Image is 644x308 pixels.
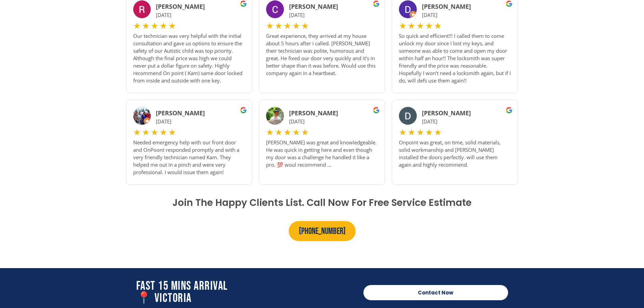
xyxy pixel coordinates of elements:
[416,21,424,30] i: ★
[275,21,282,30] i: ★
[289,110,378,117] h3: [PERSON_NAME]
[266,0,284,18] img: Locksmiths Locations 9
[133,139,245,176] p: Needed emergency help with our front door and OnPoont responded promptly and with a very friendly...
[133,32,245,84] p: Our technician was very helpful with the initial consultation and gave us options to ensure the s...
[133,21,141,30] i: ★
[301,21,309,30] i: ★
[425,21,433,30] i: ★
[266,128,273,137] i: ★
[275,128,282,137] i: ★
[292,21,300,30] i: ★
[399,0,417,18] img: Locksmiths Locations 10
[133,21,176,30] div: 5/5
[399,128,406,137] i: ★
[408,21,415,30] i: ★
[160,128,167,137] i: ★
[168,21,176,30] i: ★
[284,21,291,30] i: ★
[301,128,309,137] i: ★
[133,128,141,137] i: ★
[289,117,378,126] p: [DATE]
[434,128,442,137] i: ★
[266,107,284,125] img: Locksmiths Locations 12
[133,107,151,125] img: Locksmiths Locations 11
[425,128,433,137] i: ★
[422,110,511,117] h3: [PERSON_NAME]
[289,221,356,241] a: [PHONE_NUMBER]
[160,21,167,30] i: ★
[133,0,151,18] img: Locksmiths Locations 8
[123,198,522,208] h4: Join the happy clients list. call now for free Service estimate
[422,10,511,20] p: [DATE]
[151,21,158,30] i: ★
[363,285,508,300] a: Contact Now
[299,226,345,237] span: [PHONE_NUMBER]
[266,21,273,30] i: ★
[156,117,245,126] p: [DATE]
[408,128,415,137] i: ★
[422,3,511,10] h3: [PERSON_NAME]
[151,128,158,137] i: ★
[142,21,149,30] i: ★
[156,110,245,117] h3: [PERSON_NAME]
[399,139,511,168] p: Onpoint was great, on time, solid materials, solid workmanship and [PERSON_NAME] installed the do...
[399,128,442,137] div: 5/5
[399,32,511,84] p: So quick and efficient!!! I called them to come unlock my door since I lost my keys, and someone ...
[289,10,378,20] p: [DATE]
[168,128,176,137] i: ★
[416,128,424,137] i: ★
[418,290,453,295] span: Contact Now
[399,21,442,30] div: 5/5
[399,21,406,30] i: ★
[142,128,149,137] i: ★
[284,128,291,137] i: ★
[156,3,245,10] h3: [PERSON_NAME]
[434,21,442,30] i: ★
[266,21,309,30] div: 5/5
[266,32,378,77] p: Great experience, they arrived at my house about 5 hours after i called. [PERSON_NAME] their tech...
[399,107,417,125] img: Locksmiths Locations 13
[289,3,378,10] h3: [PERSON_NAME]
[136,280,357,305] h2: Fast 15 Mins Arrival 📍 victoria
[266,128,309,137] div: 5/5
[156,10,245,20] p: [DATE]
[266,139,378,168] p: [PERSON_NAME] was great and knowledgeable. He was quick in getting here and even though my door w...
[422,117,511,126] p: [DATE]
[292,128,300,137] i: ★
[133,128,176,137] div: 5/5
